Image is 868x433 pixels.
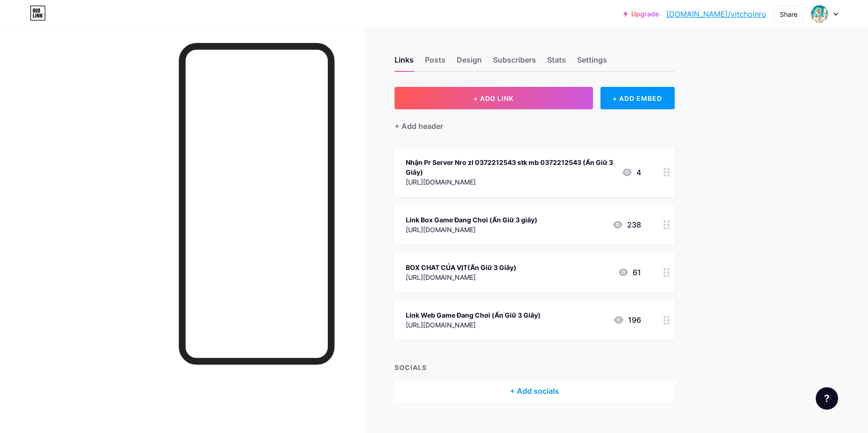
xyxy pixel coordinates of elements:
div: SOCIALS [395,362,675,372]
div: Settings [577,54,607,71]
div: Design [457,54,482,71]
span: + ADD LINK [473,94,514,102]
div: Link Web Game Đang Chơi (Ấn Giữ 3 Giây) [406,310,541,320]
button: + ADD LINK [395,87,593,109]
a: [DOMAIN_NAME]/vitchoinro [666,8,766,20]
img: Viet Văn [811,5,828,23]
div: [URL][DOMAIN_NAME] [406,225,537,234]
a: Upgrade [623,10,659,18]
div: 238 [612,219,641,230]
div: 196 [613,314,641,326]
div: + Add header [395,121,443,132]
div: Share [780,9,797,19]
div: Link Box Game Đang Chơi (Ấn Giữ 3 giây) [406,215,537,225]
div: [URL][DOMAIN_NAME] [406,320,541,330]
div: BOX CHAT CỦA VỊT(Ấn Giữ 3 Giây) [406,263,516,272]
div: [URL][DOMAIN_NAME] [406,177,614,187]
div: + ADD EMBED [600,87,675,109]
div: 4 [621,167,641,178]
div: Links [395,54,414,71]
div: Subscribers [493,54,536,71]
div: Stats [547,54,566,71]
div: + Add socials [395,380,675,402]
div: 61 [618,267,641,278]
div: [URL][DOMAIN_NAME] [406,272,516,282]
div: Posts [425,54,445,71]
div: Nhận Pr Server Nro zl 0372212543 stk mb 0372212543 (Ấn Giữ 3 Giây) [406,157,614,177]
